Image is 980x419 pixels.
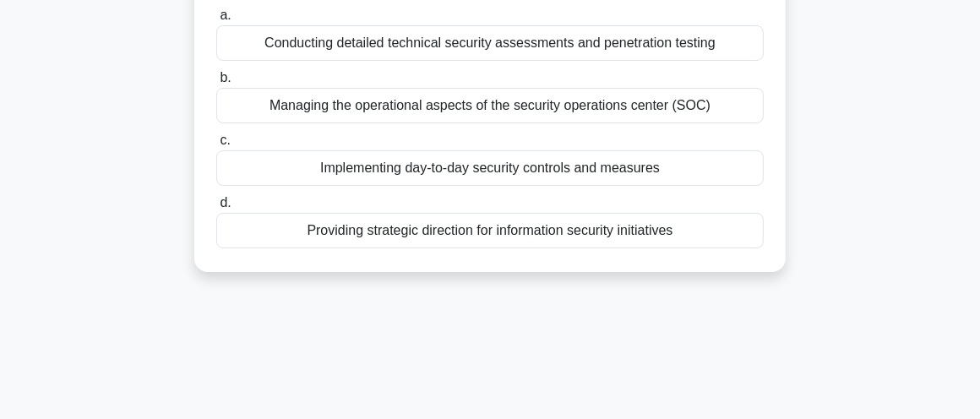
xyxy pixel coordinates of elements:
[220,133,230,147] span: c.
[220,195,231,209] span: d.
[220,70,231,84] span: b.
[216,25,764,61] div: Conducting detailed technical security assessments and penetration testing
[220,8,231,22] span: a.
[216,150,764,186] div: Implementing day-to-day security controls and measures
[216,88,764,123] div: Managing the operational aspects of the security operations center (SOC)
[216,213,764,248] div: Providing strategic direction for information security initiatives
